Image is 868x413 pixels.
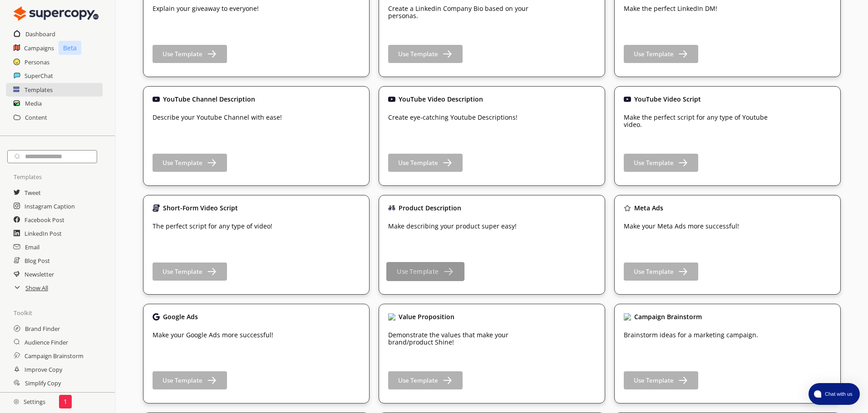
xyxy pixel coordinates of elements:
img: Close [153,204,160,212]
a: LinkedIn Post [25,227,62,240]
a: Instagram Caption [25,199,75,213]
a: Tweet [25,186,41,199]
b: Use Template [634,50,674,58]
b: Use Template [634,376,674,384]
p: Demonstrate the values that make your brand/product Shine! [388,331,538,346]
p: Explain your giveaway to everyone! [153,5,259,12]
span: Chat with us [821,390,854,398]
b: Value Proposition [399,312,454,321]
img: Close [14,399,19,404]
b: YouTube Video Description [399,95,483,103]
a: Email [25,240,39,254]
img: Close [624,204,631,212]
b: Use Template [163,50,202,58]
a: Brand Finder [25,322,60,335]
img: Close [153,96,160,103]
b: Google Ads [163,312,198,321]
button: Use Template [386,262,464,281]
a: Content [25,111,47,124]
a: Media [25,97,42,110]
a: Expand Copy [25,390,60,403]
b: Use Template [397,267,439,276]
p: Make your Google Ads more successful! [153,331,273,339]
p: Make the perfect LinkedIn DM! [624,5,717,12]
p: Describe your Youtube Channel with ease! [153,114,282,121]
b: Use Template [163,159,202,167]
p: Make describing your product super easy! [388,223,517,230]
p: Beta [59,41,81,55]
a: Show All [25,281,48,295]
b: YouTube Channel Description [163,95,255,103]
b: Short-Form Video Script [163,204,238,212]
b: Use Template [163,376,202,384]
img: Close [388,96,395,103]
img: Close [14,5,99,23]
button: Use Template [624,45,698,63]
b: Use Template [398,159,438,167]
p: Create eye-catching Youtube Descriptions! [388,114,518,121]
a: Campaigns [24,41,54,55]
p: Brainstorm ideas for a marketing campaign. [624,331,758,339]
a: SuperChat [25,69,53,83]
a: Templates [25,83,53,97]
p: 1 [64,398,67,405]
b: Product Description [399,204,461,212]
button: Use Template [624,262,698,281]
p: The perfect script for any type of video! [153,223,272,230]
p: Make the perfect script for any type of Youtube video. [624,114,774,128]
a: Newsletter [25,267,54,281]
button: Use Template [388,371,463,389]
p: Make your Meta Ads more successful! [624,223,739,230]
button: Use Template [153,154,227,172]
p: Create a Linkedin Company Bio based on your personas. [388,5,538,19]
button: Use Template [388,154,463,172]
a: Audience Finder [25,335,68,349]
a: Simplify Copy [25,376,61,390]
a: Improve Copy [25,363,62,376]
img: Close [388,204,395,212]
a: Personas [25,55,49,69]
b: Campaign Brainstorm [634,312,702,321]
button: Use Template [624,371,698,389]
button: Use Template [388,45,463,63]
img: Close [153,313,160,321]
button: atlas-launcher [809,383,860,405]
b: YouTube Video Script [634,95,701,103]
a: Campaign Brainstorm [25,349,84,363]
img: Close [624,313,631,321]
button: Use Template [153,371,227,389]
b: Use Template [398,50,438,58]
a: Facebook Post [25,213,64,227]
b: Use Template [163,267,202,276]
button: Use Template [153,262,227,281]
img: Close [624,96,631,103]
b: Use Template [634,159,674,167]
b: Meta Ads [634,204,663,212]
b: Use Template [634,267,674,276]
a: Dashboard [25,27,55,41]
a: Blog Post [25,254,50,267]
button: Use Template [153,45,227,63]
b: Use Template [398,376,438,384]
button: Use Template [624,154,698,172]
